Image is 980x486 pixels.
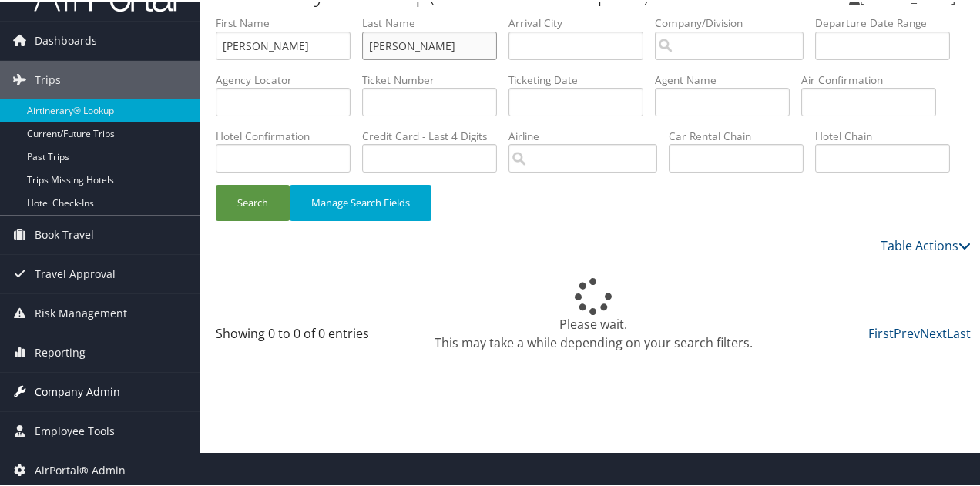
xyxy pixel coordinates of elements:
[655,14,815,29] label: Company/Division
[669,127,815,142] label: Car Rental Chain
[508,14,655,29] label: Arrival City
[35,20,97,59] span: Dashboards
[216,127,362,142] label: Hotel Confirmation
[655,71,801,86] label: Agent Name
[35,411,115,449] span: Employee Tools
[362,71,508,86] label: Ticket Number
[216,183,290,220] button: Search
[216,71,362,86] label: Agency Locator
[35,371,120,410] span: Company Admin
[35,332,86,370] span: Reporting
[815,14,962,29] label: Departure Date Range
[362,127,508,142] label: Credit Card - Last 4 Digits
[881,236,971,253] a: Table Actions
[815,127,962,142] label: Hotel Chain
[216,14,362,29] label: First Name
[35,214,94,253] span: Book Travel
[508,71,655,86] label: Ticketing Date
[35,253,116,292] span: Travel Approval
[290,183,431,220] button: Manage Search Fields
[801,71,948,86] label: Air Confirmation
[35,59,61,98] span: Trips
[35,293,127,331] span: Risk Management
[362,14,508,29] label: Last Name
[508,127,669,142] label: Airline
[216,277,971,350] div: Please wait. This may take a while depending on your search filters.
